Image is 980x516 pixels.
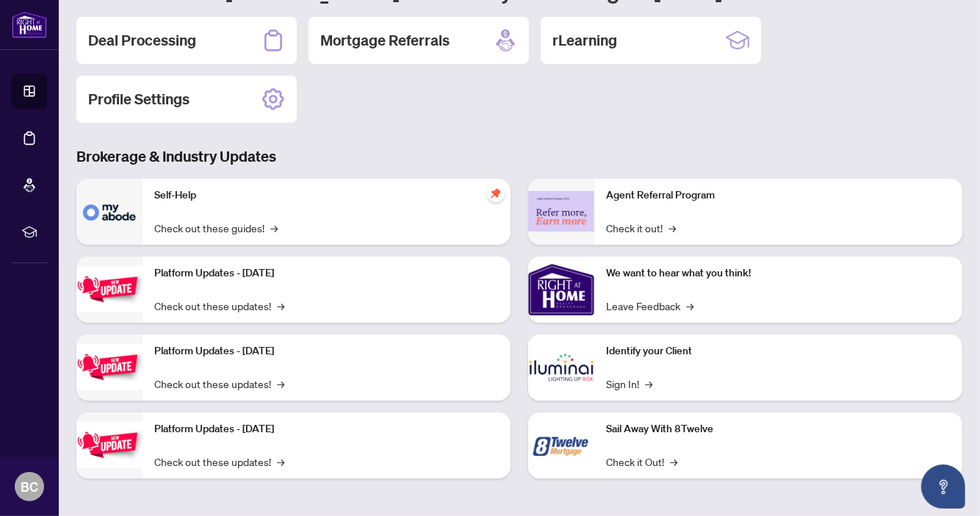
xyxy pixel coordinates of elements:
[487,184,505,202] span: pushpin
[528,191,594,232] img: Agent Referral Program
[606,376,652,392] a: Sign In!→
[528,412,594,479] img: Sail Away With 8Twelve
[76,266,143,312] img: Platform Updates - July 21, 2025
[645,376,652,392] span: →
[606,265,951,282] p: We want to hear what you think!
[686,298,693,314] span: →
[606,454,677,470] a: Check it Out!→
[154,376,284,392] a: Check out these updates!→
[154,187,499,204] p: Self-Help
[277,376,284,392] span: →
[21,476,38,497] span: BC
[88,30,196,51] h2: Deal Processing
[154,220,278,236] a: Check out these guides!→
[270,220,278,236] span: →
[277,454,284,470] span: →
[154,421,499,437] p: Platform Updates - [DATE]
[606,187,951,204] p: Agent Referral Program
[606,343,951,359] p: Identify your Client
[154,265,499,282] p: Platform Updates - [DATE]
[606,220,676,236] a: Check it out!→
[12,11,47,38] img: logo
[669,220,676,236] span: →
[76,179,143,245] img: Self-Help
[528,334,594,401] img: Identify your Client
[528,257,594,323] img: We want to hear what you think!
[277,298,284,314] span: →
[76,422,143,468] img: Platform Updates - June 23, 2025
[552,30,617,51] h2: rLearning
[921,465,965,509] button: Open asap
[88,89,190,110] h2: Profile Settings
[320,30,450,51] h2: Mortgage Referrals
[606,421,951,437] p: Sail Away With 8Twelve
[76,146,962,167] h3: Brokerage & Industry Updates
[606,298,693,314] a: Leave Feedback→
[76,344,143,390] img: Platform Updates - July 8, 2025
[154,454,284,470] a: Check out these updates!→
[670,454,677,470] span: →
[154,343,499,359] p: Platform Updates - [DATE]
[154,298,284,314] a: Check out these updates!→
